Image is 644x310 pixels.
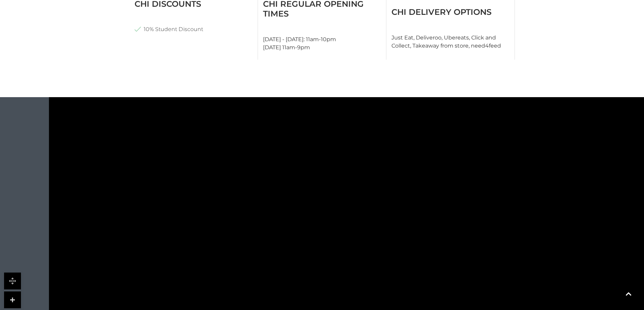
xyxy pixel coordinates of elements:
[391,7,509,17] h3: Chi Delivery Options
[135,26,253,33] li: 10% Student Discount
